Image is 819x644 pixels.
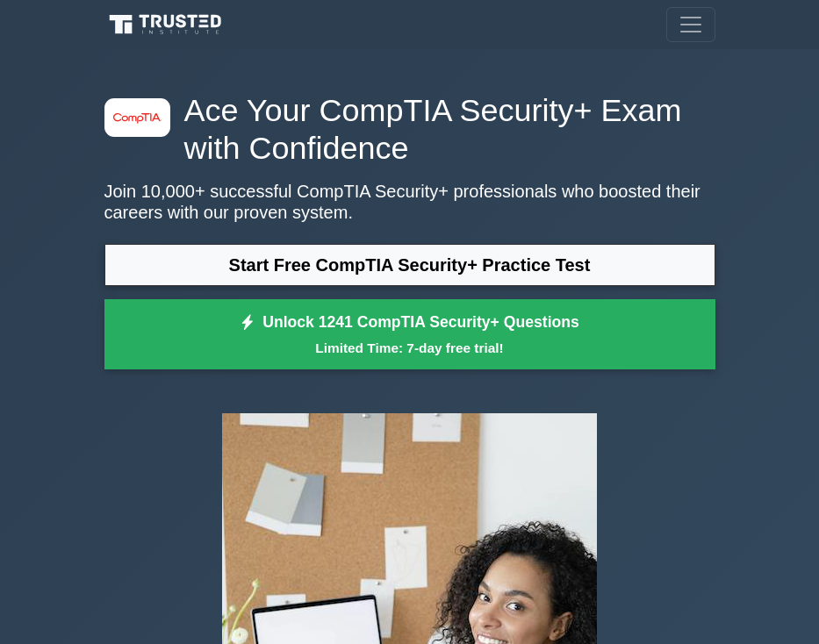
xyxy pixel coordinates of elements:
[126,338,693,358] small: Limited Time: 7-day free trial!
[104,91,715,167] h1: Ace Your CompTIA Security+ Exam with Confidence
[104,299,715,369] a: Unlock 1241 CompTIA Security+ QuestionsLimited Time: 7-day free trial!
[666,7,715,42] button: Toggle navigation
[104,181,715,223] p: Join 10,000+ successful CompTIA Security+ professionals who boosted their careers with our proven...
[104,244,715,286] a: Start Free CompTIA Security+ Practice Test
